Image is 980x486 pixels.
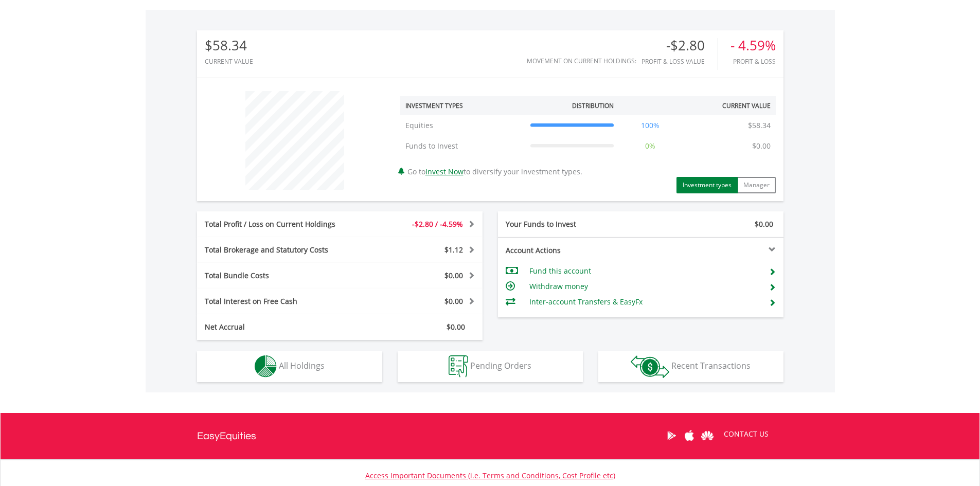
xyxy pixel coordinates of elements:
button: Investment types [676,177,738,193]
button: Pending Orders [398,351,583,382]
button: Manager [737,177,776,193]
button: Recent Transactions [598,351,783,382]
img: holdings-wht.png [255,355,277,377]
div: Total Profit / Loss on Current Holdings [197,219,364,229]
a: EasyEquities [197,413,256,459]
span: $1.12 [444,245,463,255]
a: Access Important Documents (i.e. Terms and Conditions, Cost Profile etc) [365,471,615,480]
span: $0.00 [755,219,773,229]
span: Recent Transactions [671,360,751,371]
a: Huawei [699,420,717,452]
div: Total Bundle Costs [197,271,364,281]
td: Fund this account [529,263,760,279]
img: pending_instructions-wht.png [449,355,468,377]
div: $58.34 [205,38,253,53]
th: Current Value [682,96,776,115]
div: Total Brokerage and Statutory Costs [197,245,364,255]
td: Inter-account Transfers & EasyFx [529,294,760,310]
span: -$2.80 / -4.59% [412,219,463,229]
td: 100% [619,115,682,136]
th: Investment Types [400,96,525,115]
td: 0% [619,136,682,156]
a: CONTACT US [717,420,776,448]
a: Apple [681,420,699,452]
div: - 4.59% [730,38,776,53]
div: Your Funds to Invest [498,219,641,229]
span: Pending Orders [470,360,531,371]
td: Funds to Invest [400,136,525,156]
div: Account Actions [498,245,641,256]
div: Profit & Loss [730,58,776,65]
div: Net Accrual [197,322,364,332]
div: Go to to diversify your investment types. [393,86,783,193]
td: $58.34 [743,115,776,136]
td: $0.00 [747,136,776,156]
img: transactions-zar-wht.png [631,355,669,378]
div: -$2.80 [642,38,718,53]
span: $0.00 [444,296,463,306]
span: All Holdings [279,360,325,371]
span: $0.00 [447,322,465,332]
div: Profit & Loss Value [642,58,718,65]
td: Withdraw money [529,279,760,294]
button: All Holdings [197,351,382,382]
span: $0.00 [444,271,463,280]
div: Total Interest on Free Cash [197,296,364,307]
a: Google Play [663,420,681,452]
div: Distribution [572,101,614,110]
td: Equities [400,115,525,136]
a: Invest Now [425,167,464,176]
div: Movement on Current Holdings: [527,58,636,64]
div: CURRENT VALUE [205,58,253,65]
